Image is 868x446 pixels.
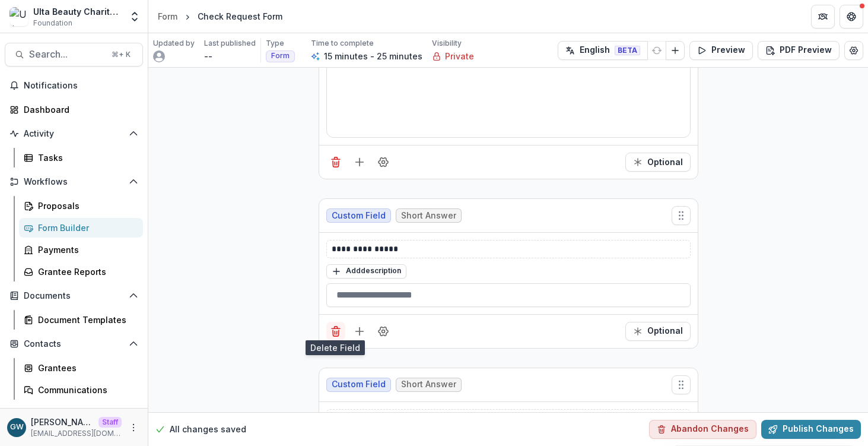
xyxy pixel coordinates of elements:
[19,196,143,216] a: Proposals
[326,153,345,172] button: Delete field
[625,153,691,172] button: Required
[401,211,456,221] span: Short Answer
[5,404,143,423] button: Open Data & Reporting
[170,423,246,436] p: All changes saved
[38,314,133,326] div: Document Templates
[24,129,124,139] span: Activity
[374,322,393,341] button: Field Settings
[649,420,756,439] button: Abandon Changes
[153,38,195,49] p: Updated by
[324,50,422,62] p: 15 minutes - 25 minutes
[38,200,133,212] div: Proposals
[647,41,666,60] button: Refresh Translation
[326,322,345,341] button: Delete field
[33,5,122,18] div: Ulta Beauty Charitable Foundation
[19,148,143,167] a: Tasks
[758,41,840,60] button: PDF Preview
[126,420,141,435] button: More
[24,103,133,116] div: Dashboard
[332,211,386,221] span: Custom Field
[445,50,474,62] p: Private
[158,10,177,23] div: Form
[374,153,393,172] button: Field Settings
[350,322,369,341] button: Add field
[153,50,165,62] svg: avatar
[332,379,386,390] span: Custom Field
[38,265,133,278] div: Grantee Reports
[689,41,753,60] button: Preview
[811,5,835,29] button: Partners
[19,240,143,260] a: Payments
[761,420,861,439] button: Publish Changes
[19,218,143,238] a: Form Builder
[38,243,133,256] div: Payments
[204,38,256,49] p: Last published
[432,38,462,49] p: Visibility
[19,380,143,400] a: Communications
[98,417,122,428] p: Staff
[24,291,124,301] span: Documents
[840,5,863,29] button: Get Help
[672,375,691,394] button: Move field
[5,100,143,119] a: Dashboard
[9,7,28,26] img: Ulta Beauty Charitable Foundation
[204,50,212,62] p: --
[38,362,133,374] div: Grantees
[31,428,122,439] p: [EMAIL_ADDRESS][DOMAIN_NAME]
[19,262,143,281] a: Grantee Reports
[266,38,284,49] p: Type
[31,416,94,428] p: [PERSON_NAME]
[672,206,691,225] button: Move field
[24,339,124,349] span: Contacts
[5,124,143,143] button: Open Activity
[311,38,374,49] p: Time to complete
[401,379,456,390] span: Short Answer
[271,52,290,60] span: Form
[126,5,143,29] button: Open entity switcher
[24,81,138,91] span: Notifications
[5,43,143,67] button: Search...
[38,151,133,164] div: Tasks
[350,153,369,172] button: Add field
[153,8,287,25] nav: breadcrumb
[10,423,24,431] div: Grace Willig
[5,76,143,95] button: Notifications
[38,384,133,396] div: Communications
[625,322,691,341] button: Required
[109,48,133,61] div: ⌘ + K
[19,358,143,378] a: Grantees
[5,172,143,191] button: Open Workflows
[326,264,406,279] button: Adddescription
[29,49,104,60] span: Search...
[558,41,648,60] button: English BETA
[38,222,133,234] div: Form Builder
[844,41,863,60] button: Edit Form Settings
[19,310,143,330] a: Document Templates
[153,8,182,25] a: Form
[24,177,124,187] span: Workflows
[198,10,282,23] div: Check Request Form
[5,334,143,353] button: Open Contacts
[5,286,143,305] button: Open Documents
[33,18,72,29] span: Foundation
[666,41,685,60] button: Add Language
